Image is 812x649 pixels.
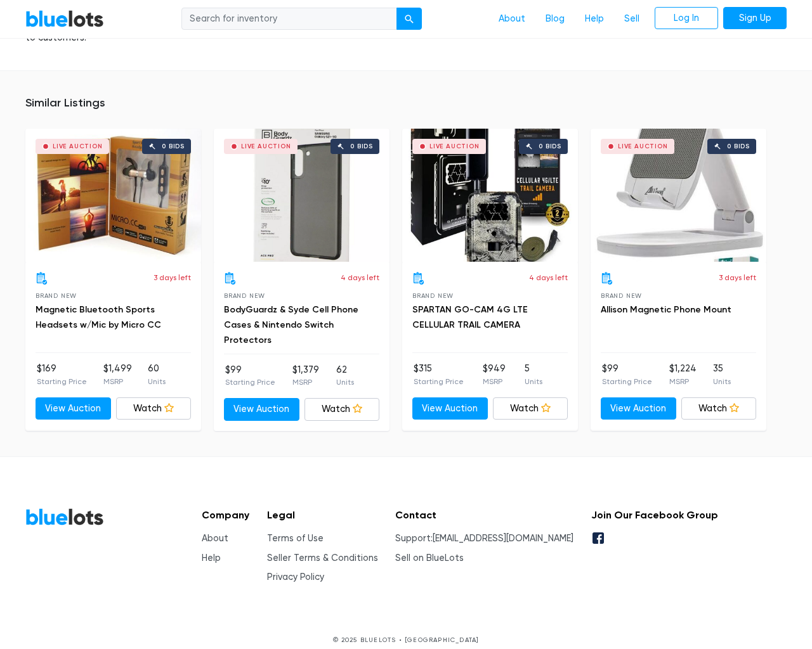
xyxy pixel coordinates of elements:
li: 62 [336,363,354,389]
a: SPARTAN GO-CAM 4G LTE CELLULAR TRAIL CAMERA [412,304,528,330]
a: About [488,7,535,31]
div: 0 bids [727,143,750,150]
p: Starting Price [414,376,464,387]
a: Sell [614,7,650,31]
span: Brand New [601,292,642,299]
a: Seller Terms & Conditions [267,553,378,563]
a: Live Auction 0 bids [214,129,390,262]
a: Privacy Policy [267,572,324,582]
div: Live Auction [429,143,480,150]
p: 3 days left [154,272,191,283]
h5: Contact [395,509,573,521]
p: MSRP [103,376,132,387]
div: Live Auction [618,143,668,150]
span: Brand New [412,292,454,299]
a: Live Auction 0 bids [25,129,201,262]
li: 5 [525,362,542,387]
a: BlueLots [25,10,104,28]
a: Live Auction 0 bids [591,129,766,262]
h5: Join Our Facebook Group [591,509,718,521]
a: Magnetic Bluetooth Sports Headsets w/Mic by Micro CC [36,304,161,330]
a: Watch [116,397,192,420]
li: $99 [225,363,275,389]
div: Live Auction [241,143,291,150]
a: About [202,533,228,544]
h5: Similar Listings [25,96,787,110]
li: $315 [414,362,464,387]
p: Starting Price [37,376,87,387]
li: 35 [713,362,731,387]
span: Brand New [36,292,77,299]
p: Units [713,376,731,387]
p: Starting Price [225,376,275,388]
p: Units [525,376,542,387]
p: Units [148,376,166,387]
p: MSRP [669,376,697,387]
span: Brand New [224,292,265,299]
h5: Legal [267,509,378,521]
li: $169 [37,362,87,387]
p: MSRP [483,376,506,387]
p: 3 days left [719,272,756,283]
li: $1,379 [292,363,319,389]
a: View Auction [412,397,488,420]
a: View Auction [601,397,676,420]
li: 60 [148,362,166,387]
a: Sell on BlueLots [395,553,464,563]
a: Live Auction 0 bids [402,129,578,262]
a: Watch [493,397,568,420]
a: Allison Magnetic Phone Mount [601,304,731,315]
p: Units [336,376,354,388]
a: Watch [681,397,757,420]
a: [EMAIL_ADDRESS][DOMAIN_NAME] [433,533,573,544]
a: Watch [304,398,380,421]
a: Blog [535,7,575,31]
a: BlueLots [25,508,104,526]
p: Starting Price [602,376,652,387]
p: 4 days left [529,272,568,283]
li: Support: [395,532,573,546]
p: 4 days left [341,272,379,283]
li: $1,224 [669,362,697,387]
div: 0 bids [350,143,373,150]
a: BodyGuardz & Syde Cell Phone Cases & Nintendo Switch Protectors [224,304,358,345]
a: Help [202,553,221,563]
div: 0 bids [539,143,561,150]
li: $99 [602,362,652,387]
h5: Company [202,509,249,521]
a: View Auction [224,398,299,421]
div: 0 bids [162,143,185,150]
a: Log In [655,7,718,30]
a: Help [575,7,614,31]
li: $949 [483,362,506,387]
p: MSRP [292,376,319,388]
a: Sign Up [723,7,787,30]
input: Search for inventory [181,8,397,30]
a: Terms of Use [267,533,324,544]
li: $1,499 [103,362,132,387]
div: Live Auction [53,143,103,150]
p: © 2025 BLUELOTS • [GEOGRAPHIC_DATA] [25,635,787,645]
a: View Auction [36,397,111,420]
